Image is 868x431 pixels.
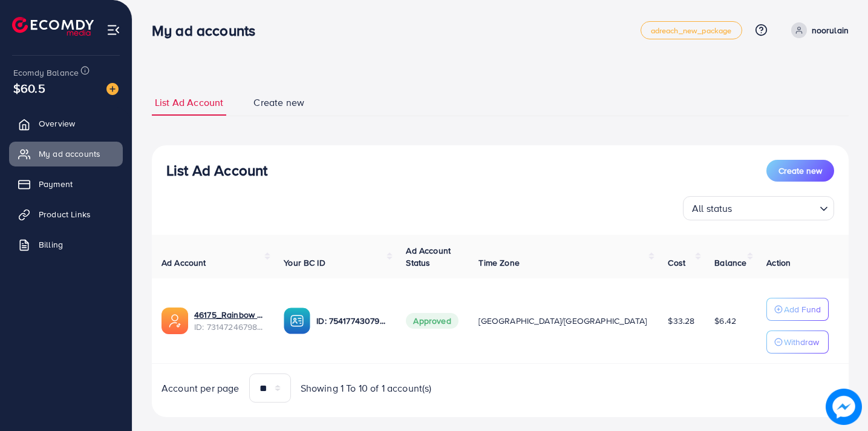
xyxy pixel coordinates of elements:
[766,298,829,321] button: Add Fund
[714,315,736,327] span: $6.42
[9,202,123,226] a: Product Links
[766,257,791,269] span: Action
[651,27,732,35] span: adreach_new_package
[478,257,519,269] span: Time Zone
[253,96,304,110] span: Create new
[766,331,829,354] button: Withdraw
[194,321,264,333] span: ID: 7314724679808335874
[39,117,75,130] span: Overview
[155,96,223,110] span: List Ad Account
[406,245,451,269] span: Ad Account Status
[301,381,432,395] span: Showing 1 To 10 of 1 account(s)
[106,23,120,37] img: menu
[478,315,647,327] span: [GEOGRAPHIC_DATA]/[GEOGRAPHIC_DATA]
[736,197,815,217] input: Search for option
[766,160,834,182] button: Create new
[13,67,79,79] span: Ecomdy Balance
[786,22,849,38] a: noorulain
[9,111,123,136] a: Overview
[826,389,862,425] img: image
[194,309,264,334] div: <span class='underline'>46175_Rainbow Mart_1703092077019</span></br>7314724679808335874
[152,22,265,39] h3: My ad accounts
[316,314,387,328] p: ID: 7541774307903438866
[9,232,123,257] a: Billing
[714,257,746,269] span: Balance
[162,257,206,269] span: Ad Account
[9,142,123,166] a: My ad accounts
[39,239,63,251] span: Billing
[284,308,310,334] img: ic-ba-acc.ded83a64.svg
[166,162,267,179] h3: List Ad Account
[194,309,264,321] a: 46175_Rainbow Mart_1703092077019
[784,335,819,349] p: Withdraw
[812,23,849,38] p: noorulain
[13,79,45,97] span: $60.5
[668,315,694,327] span: $33.28
[690,200,735,217] span: All status
[39,208,91,220] span: Product Links
[784,302,821,317] p: Add Fund
[683,196,834,220] div: Search for option
[641,21,742,39] a: adreach_new_package
[9,172,123,196] a: Payment
[162,308,188,334] img: ic-ads-acc.e4c84228.svg
[106,83,119,95] img: image
[162,381,240,395] span: Account per page
[406,313,458,329] span: Approved
[39,178,73,190] span: Payment
[39,148,100,160] span: My ad accounts
[284,257,325,269] span: Your BC ID
[12,17,94,36] img: logo
[778,165,822,177] span: Create new
[668,257,685,269] span: Cost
